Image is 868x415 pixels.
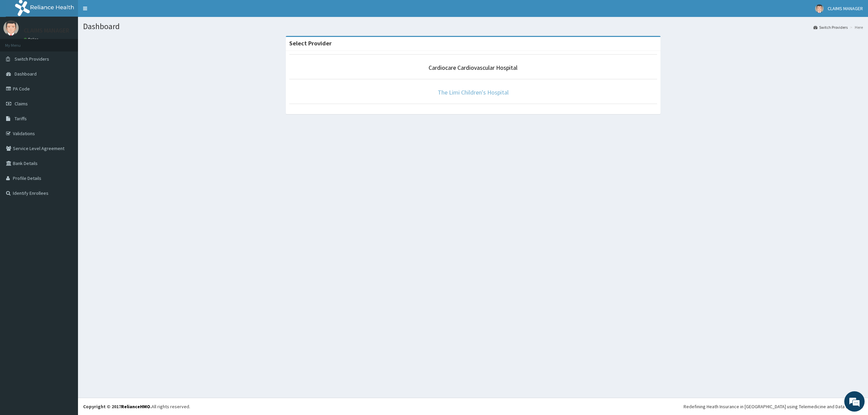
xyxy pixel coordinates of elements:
span: Dashboard [15,71,37,77]
img: User Image [815,4,824,13]
span: Claims [15,101,28,107]
img: User Image [3,20,19,36]
a: The Limi Children's Hospital [438,88,509,96]
strong: Select Provider [289,39,332,47]
span: Tariffs [15,116,27,122]
li: Here [848,24,863,30]
p: CLAIMS MANAGER [24,27,69,34]
strong: Copyright © 2017 . [83,403,152,410]
span: CLAIMS MANAGER [828,5,863,12]
div: Redefining Heath Insurance in [GEOGRAPHIC_DATA] using Telemedicine and Data Science! [684,403,863,410]
a: RelianceHMO [121,403,150,410]
a: Switch Providers [813,24,848,30]
a: Cardiocare Cardiovascular Hospital [429,64,517,71]
h1: Dashboard [83,22,863,31]
span: Switch Providers [15,56,49,62]
a: Online [24,37,40,42]
footer: All rights reserved. [78,398,868,415]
